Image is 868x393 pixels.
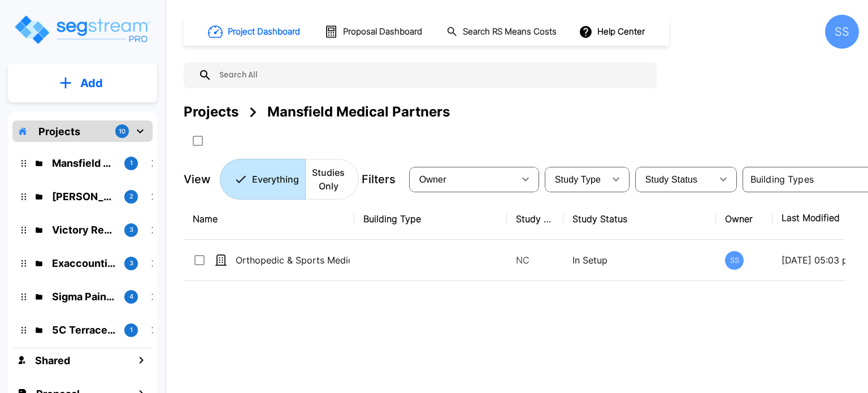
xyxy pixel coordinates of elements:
[825,15,859,49] div: SS
[716,198,772,240] th: Owner
[220,159,359,200] div: Platform
[184,198,354,240] th: Name
[547,163,605,195] div: Select
[129,192,133,201] p: 2
[130,325,133,335] p: 1
[52,289,115,304] p: Sigma Pain Clinic
[13,14,151,46] img: Logo
[52,156,115,171] p: Mansfield Medical Partners
[186,129,209,152] button: SelectAll
[463,25,557,38] h1: Search RS Means Costs
[52,256,115,271] p: Exaccountic - Victory Real Estate
[184,102,238,122] div: Projects
[212,62,651,88] input: Search All
[220,159,306,200] button: Everything
[228,25,300,38] h1: Project Dashboard
[637,163,712,195] div: Select
[507,198,563,240] th: Study Type
[362,171,396,188] p: Filters
[8,67,157,100] button: Add
[129,225,133,235] p: 3
[184,171,211,188] p: View
[563,198,716,240] th: Study Status
[442,21,563,43] button: Search RS Means Costs
[129,292,133,301] p: 4
[38,124,80,139] p: Projects
[129,258,133,268] p: 3
[572,253,707,267] p: In Setup
[576,21,649,42] button: Help Center
[354,198,507,240] th: Building Type
[555,175,601,184] span: Study Type
[516,253,554,267] p: NC
[725,251,744,270] div: SS
[343,25,422,38] h1: Proposal Dashboard
[203,19,306,44] button: Project Dashboard
[267,102,450,122] div: Mansfield Medical Partners
[419,175,446,184] span: Owner
[119,127,125,136] p: 10
[312,166,345,193] p: Studies Only
[80,75,103,92] p: Add
[35,353,70,368] h1: Shared
[252,172,299,186] p: Everything
[305,159,359,200] button: Studies Only
[320,20,428,44] button: Proposal Dashboard
[411,163,514,195] div: Select
[52,222,115,237] p: Victory Real Estate
[52,322,115,338] p: 5C Terrace Shops
[236,253,350,267] p: Orthopedic & Sports Medicine Institute
[130,158,133,168] p: 1
[645,175,698,184] span: Study Status
[52,189,115,204] p: Herin Family Investments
